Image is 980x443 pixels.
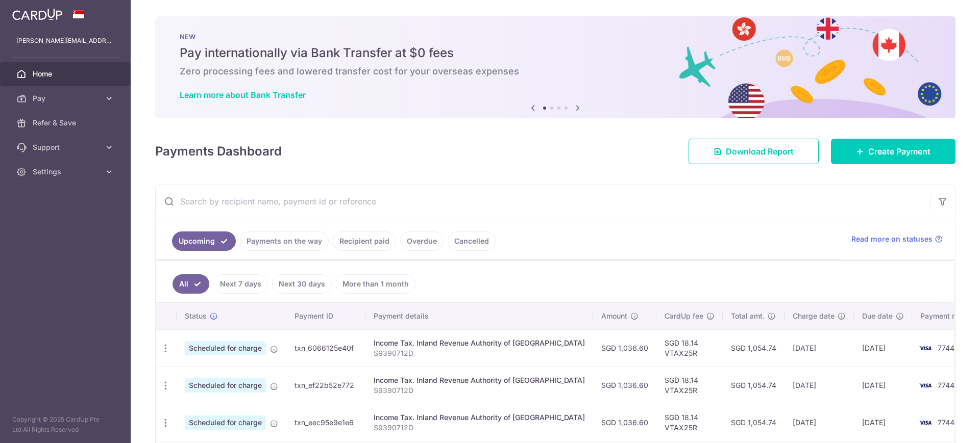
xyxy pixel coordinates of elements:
[286,404,365,441] td: txn_eec95e9e1e6
[374,338,585,348] div: Income Tax. Inland Revenue Authority of [GEOGRAPHIC_DATA]
[851,234,933,244] span: Read more on statuses
[656,367,723,404] td: SGD 18.14 VTAX25R
[286,367,365,404] td: txn_ef22b52e772
[336,274,415,294] a: More than 1 month
[689,139,819,164] a: Download Report
[656,404,723,441] td: SGD 18.14 VTAX25R
[785,367,854,404] td: [DATE]
[272,274,332,294] a: Next 30 days
[185,311,207,321] span: Status
[240,231,329,251] a: Payments on the way
[33,167,100,177] span: Settings
[156,185,930,218] input: Search by recipient name, payment id or reference
[726,145,794,158] span: Download Report
[731,311,765,321] span: Total amt.
[33,93,100,103] span: Pay
[180,45,931,61] h5: Pay internationally via Bank Transfer at $0 fees
[938,381,954,389] span: 7744
[862,311,893,321] span: Due date
[915,342,936,354] img: Bank Card
[854,329,912,367] td: [DATE]
[33,142,100,152] span: Support
[374,348,585,358] p: S9390712D
[831,139,955,164] a: Create Payment
[213,274,268,294] a: Next 7 days
[374,375,585,385] div: Income Tax. Inland Revenue Authority of [GEOGRAPHIC_DATA]
[173,274,209,294] a: All
[854,367,912,404] td: [DATE]
[601,311,627,321] span: Amount
[723,329,785,367] td: SGD 1,054.74
[16,36,114,46] p: [PERSON_NAME][EMAIL_ADDRESS][DOMAIN_NAME]
[938,344,954,352] span: 7744
[854,404,912,441] td: [DATE]
[915,379,936,392] img: Bank Card
[155,16,955,118] img: Bank transfer banner
[868,145,930,158] span: Create Payment
[185,378,266,393] span: Scheduled for charge
[723,404,785,441] td: SGD 1,054.74
[365,303,593,329] th: Payment details
[33,118,100,128] span: Refer & Save
[12,8,62,20] img: CardUp
[793,311,835,321] span: Charge date
[185,415,266,430] span: Scheduled for charge
[938,418,954,427] span: 7744
[333,231,396,251] a: Recipient paid
[374,423,585,433] p: S9390712D
[785,329,854,367] td: [DATE]
[180,65,931,77] h6: Zero processing fees and lowered transfer cost for your overseas expenses
[374,385,585,396] p: S9390712D
[593,329,656,367] td: SGD 1,036.60
[172,231,236,251] a: Upcoming
[180,33,931,41] p: NEW
[400,231,444,251] a: Overdue
[185,341,266,355] span: Scheduled for charge
[723,367,785,404] td: SGD 1,054.74
[665,311,703,321] span: CardUp fee
[155,142,282,161] h4: Payments Dashboard
[851,234,943,244] a: Read more on statuses
[180,90,306,100] a: Learn more about Bank Transfer
[374,412,585,423] div: Income Tax. Inland Revenue Authority of [GEOGRAPHIC_DATA]
[915,416,936,429] img: Bank Card
[785,404,854,441] td: [DATE]
[33,69,100,79] span: Home
[593,367,656,404] td: SGD 1,036.60
[593,404,656,441] td: SGD 1,036.60
[656,329,723,367] td: SGD 18.14 VTAX25R
[286,329,365,367] td: txn_6066125e40f
[448,231,496,251] a: Cancelled
[286,303,365,329] th: Payment ID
